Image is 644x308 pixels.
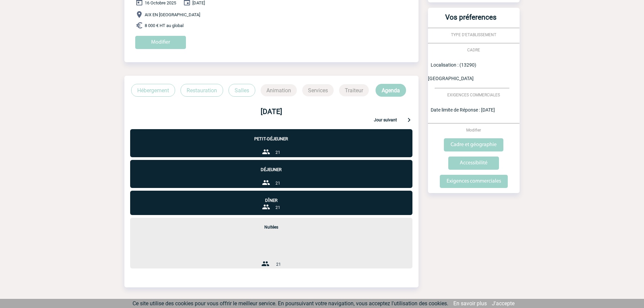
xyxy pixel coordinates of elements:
[261,108,282,116] b: [DATE]
[451,32,496,37] span: TYPE D'ETABLISSEMENT
[229,84,255,97] p: Salles
[276,205,280,210] span: 21
[376,84,406,97] p: Agenda
[261,260,269,268] img: group-24-px.png
[467,48,480,52] span: CADRE
[448,157,499,170] input: Accessibilité
[447,93,500,97] span: EXIGENCES COMMERCIALES
[133,300,448,307] span: Ce site utilise des cookies pour vous offrir le meilleur service. En poursuivant votre navigation...
[192,0,205,5] span: [DATE]
[431,13,511,28] h3: Vos préferences
[444,138,503,151] input: Cadre et géographie
[431,107,495,113] span: Date limite de Réponse : [DATE]
[130,218,412,230] p: Nuitées
[276,262,281,267] span: 21
[130,129,412,141] p: Petit-déjeuner
[276,181,280,186] span: 21
[262,148,270,156] img: group-24-px-b.png
[145,23,184,28] span: 8 000 € HT au global
[428,62,476,81] span: Localisation : (13290) [GEOGRAPHIC_DATA]
[262,203,270,211] img: group-24-px-b.png
[440,175,508,188] input: Exigences commerciales
[276,150,280,155] span: 21
[492,300,515,307] a: J'accepte
[131,84,175,97] p: Hébergement
[181,84,223,97] p: Restauration
[145,12,200,17] span: AIX EN [GEOGRAPHIC_DATA]
[261,84,297,96] p: Animation
[339,84,369,96] p: Traiteur
[302,84,334,96] p: Services
[405,116,413,124] img: keyboard-arrow-right-24-px.png
[145,0,176,5] span: 16 Octobre 2025
[130,191,412,203] p: Dîner
[374,118,397,124] p: Jour suivant
[130,160,412,172] p: Déjeuner
[262,179,270,187] img: group-24-px-b.png
[453,300,487,307] a: En savoir plus
[466,128,481,133] span: Modifier
[135,36,186,49] input: Modifier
